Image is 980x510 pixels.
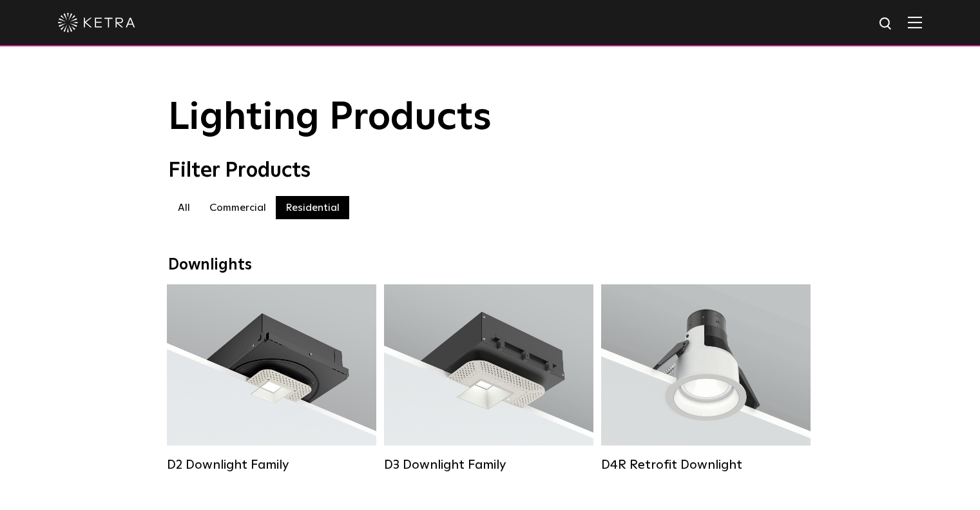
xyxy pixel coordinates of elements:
div: Filter Products [168,159,812,183]
div: D4R Retrofit Downlight [601,457,811,473]
a: D3 Downlight Family Lumen Output:700 / 900 / 1100Colors:White / Black / Silver / Bronze / Paintab... [384,284,593,473]
img: search icon [878,16,894,32]
label: Commercial [200,196,276,219]
a: D4R Retrofit Downlight Lumen Output:800Colors:White / BlackBeam Angles:15° / 25° / 40° / 60°Watta... [601,284,811,473]
div: D2 Downlight Family [167,457,376,473]
a: D2 Downlight Family Lumen Output:1200Colors:White / Black / Gloss Black / Silver / Bronze / Silve... [167,284,376,473]
span: Lighting Products [168,99,492,137]
img: Hamburger%20Nav.svg [908,16,922,28]
label: All [168,196,200,219]
label: Residential [276,196,349,219]
div: Downlights [168,256,812,275]
div: D3 Downlight Family [384,457,593,473]
img: ketra-logo-2019-white [58,13,135,32]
